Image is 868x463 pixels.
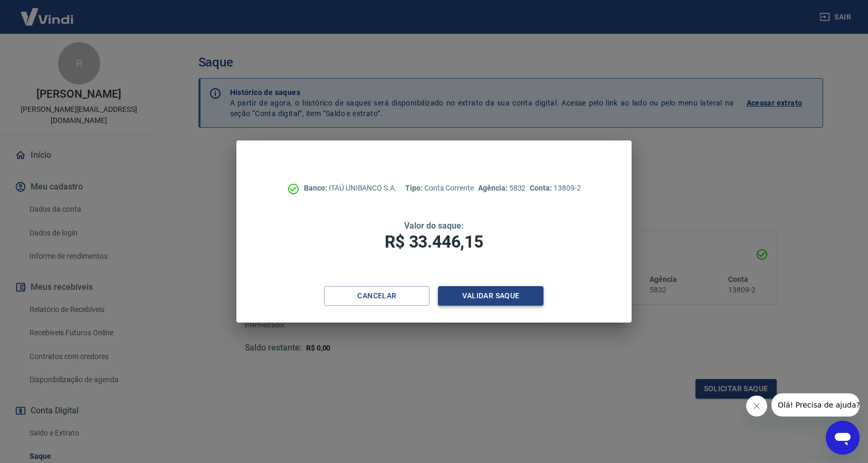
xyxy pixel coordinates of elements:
[6,7,89,16] span: Olá! Precisa de ajuda?
[304,183,397,194] p: ITAÚ UNIBANCO S.A.
[438,286,543,306] button: Validar saque
[324,286,430,306] button: Cancelar
[478,183,526,194] p: 5832
[530,183,580,194] p: 13809-2
[385,232,483,252] span: R$ 33.446,15
[826,421,860,455] iframe: Botão para abrir a janela de mensagens
[304,184,329,192] span: Banco:
[771,393,860,417] iframe: Mensagem da empresa
[746,395,767,417] iframe: Fechar mensagem
[404,221,463,231] span: Valor do saque:
[530,184,554,192] span: Conta:
[405,183,474,194] p: Conta Corrente
[405,184,424,192] span: Tipo:
[478,184,509,192] span: Agência:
